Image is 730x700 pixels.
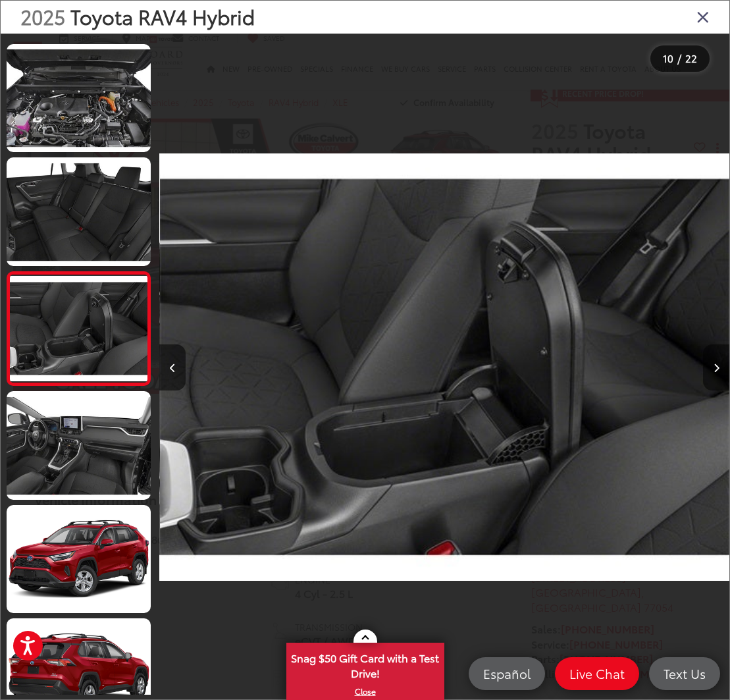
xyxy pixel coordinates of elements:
[676,54,683,63] span: /
[696,8,710,25] i: Close gallery
[5,504,153,614] img: 2025 Toyota RAV4 Hybrid XLE
[703,344,729,390] button: Next image
[5,43,153,153] img: 2025 Toyota RAV4 Hybrid XLE
[649,657,720,690] a: Text Us
[288,644,443,684] span: Snag $50 Gift Card with a Test Drive!
[563,665,631,682] span: Live Chat
[159,344,186,390] button: Previous image
[9,276,149,381] img: 2025 Toyota RAV4 Hybrid XLE
[160,52,730,682] img: 2025 Toyota RAV4 Hybrid XLE
[657,665,712,682] span: Text Us
[555,657,639,690] a: Live Chat
[685,51,697,65] span: 22
[663,51,673,65] span: 10
[469,657,545,690] a: Español
[20,2,65,30] span: 2025
[477,665,537,682] span: Español
[160,52,730,682] div: 2025 Toyota RAV4 Hybrid XLE 9
[5,157,153,267] img: 2025 Toyota RAV4 Hybrid XLE
[5,390,153,501] img: 2025 Toyota RAV4 Hybrid XLE
[70,2,255,30] span: Toyota RAV4 Hybrid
